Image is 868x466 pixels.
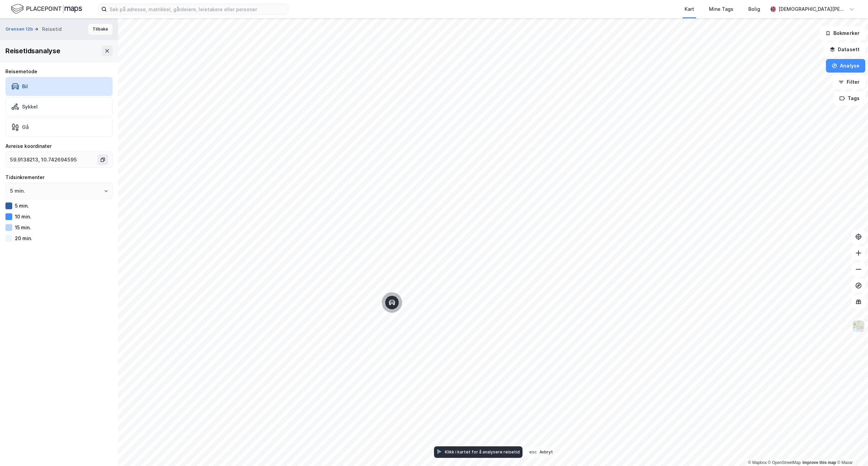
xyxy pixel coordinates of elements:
[709,5,733,13] div: Mine Tags
[5,45,60,56] div: Reisetidsanalyse
[5,173,113,181] div: Tidsinkrementer
[824,43,865,56] button: Datasett
[685,5,694,13] div: Kart
[826,59,865,73] button: Analyse
[15,203,29,209] div: 5 min.
[22,104,38,110] div: Sykkel
[834,433,868,466] iframe: Chat Widget
[748,460,767,465] a: Mapbox
[22,83,28,89] div: Bil
[5,26,34,33] button: Grensen 12b
[6,152,99,168] input: Klikk i kartet for å velge avreisested
[539,449,553,454] div: Avbryt
[528,449,538,455] div: esc
[11,3,82,15] img: logo.f888ab2527a4732fd821a326f86c7f29.svg
[385,296,399,309] div: Map marker
[6,183,112,199] input: ClearOpen
[15,235,32,241] div: 20 min.
[88,24,113,35] button: Tilbake
[834,92,865,105] button: Tags
[15,225,31,230] div: 15 min.
[748,5,760,13] div: Bolig
[5,142,113,150] div: Avreise koordinater
[833,75,865,89] button: Filter
[852,320,865,333] img: Z
[768,460,801,465] a: OpenStreetMap
[42,25,62,33] div: Reisetid
[445,449,520,454] div: Klikk i kartet for å analysere reisetid
[820,26,865,40] button: Bokmerker
[15,214,31,219] div: 10 min.
[834,433,868,466] div: Kontrollprogram for chat
[107,4,288,14] input: Søk på adresse, matrikkel, gårdeiere, leietakere eller personer
[103,188,109,194] button: Open
[778,5,846,13] div: [DEMOGRAPHIC_DATA][PERSON_NAME]
[22,124,29,130] div: Gå
[803,460,836,465] a: Improve this map
[5,67,113,76] div: Reisemetode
